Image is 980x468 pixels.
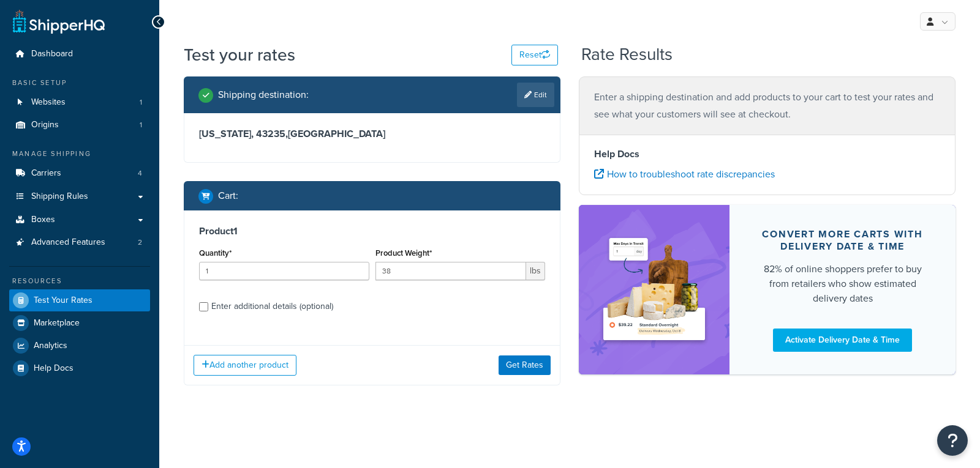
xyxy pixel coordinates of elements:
span: 1 [140,97,142,108]
a: Help Docs [9,357,150,379]
h3: Product 1 [199,225,545,237]
div: 82% of online shoppers prefer to buy from retailers who show estimated delivery dates [759,262,926,306]
li: Websites [9,91,150,114]
label: Product Weight* [375,248,432,258]
span: 1 [140,120,142,130]
h2: Cart : [218,190,238,201]
h4: Help Docs [594,147,940,162]
a: Marketplace [9,312,150,334]
input: 0.00 [375,262,527,280]
span: Test Your Rates [34,295,92,306]
div: Manage Shipping [9,149,150,159]
a: How to troubleshoot rate discrepancies [594,167,775,181]
button: Get Rates [499,355,551,375]
span: Help Docs [34,363,73,374]
a: Analytics [9,335,150,357]
li: Advanced Features [9,231,150,254]
input: 0.0 [199,262,369,280]
span: Analytics [34,341,67,351]
img: feature-image-ddt-36eae7f7280da8017bfb280eaccd9c446f90b1fe08728e4019434db127062ab4.png [597,223,711,356]
a: Boxes [9,209,150,231]
div: Convert more carts with delivery date & time [759,228,926,253]
span: Origins [31,120,59,130]
span: Carriers [31,168,61,179]
span: Marketplace [34,318,80,329]
button: Reset [511,45,558,65]
a: Websites1 [9,91,150,114]
h3: [US_STATE], 43235 , [GEOGRAPHIC_DATA] [199,128,545,140]
div: Enter additional details (optional) [211,298,333,315]
li: Origins [9,114,150,136]
span: Websites [31,97,66,108]
span: lbs [526,262,545,280]
span: Dashboard [31,49,73,59]
span: Shipping Rules [31,191,88,202]
span: 2 [138,237,142,248]
a: Activate Delivery Date & Time [773,329,912,352]
a: Edit [517,83,554,107]
span: Boxes [31,215,55,225]
a: Advanced Features2 [9,231,150,254]
h2: Shipping destination : [218,89,309,100]
button: Open Resource Center [937,425,968,456]
a: Carriers4 [9,162,150,185]
span: Advanced Features [31,237,105,248]
span: 4 [138,168,142,179]
div: Resources [9,276,150,286]
div: Basic Setup [9,78,150,88]
a: Origins1 [9,114,150,136]
a: Dashboard [9,43,150,65]
label: Quantity* [199,248,232,258]
a: Test Your Rates [9,289,150,311]
p: Enter a shipping destination and add products to your cart to test your rates and see what your c... [594,89,940,123]
button: Add another product [194,355,296,376]
h2: Rate Results [581,45,673,64]
h1: Test your rates [184,43,295,67]
li: Carriers [9,162,150,185]
input: Enter additional details (optional) [199,302,208,311]
a: Shipping Rules [9,185,150,208]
